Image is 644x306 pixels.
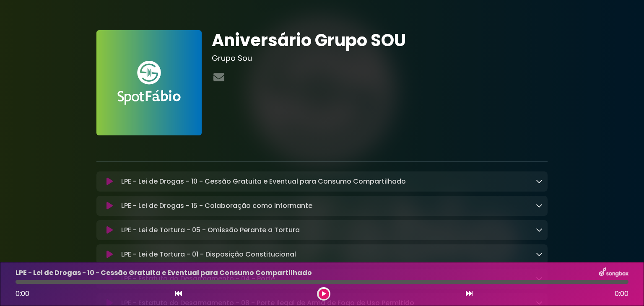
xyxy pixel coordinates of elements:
[121,225,300,235] p: LPE - Lei de Tortura - 05 - Omissão Perante a Tortura
[121,201,312,211] p: LPE - Lei de Drogas - 15 - Colaboração como Informante
[212,54,548,63] h3: Grupo Sou
[96,30,202,135] img: FAnVhLgaRSStWruMDZa6
[212,30,548,50] h1: Aniversário Grupo SOU
[615,289,628,299] span: 0:00
[121,176,406,187] p: LPE - Lei de Drogas - 10 - Cessão Gratuita e Eventual para Consumo Compartilhado
[599,267,628,278] img: songbox-logo-white.png
[16,268,312,278] p: LPE - Lei de Drogas - 10 - Cessão Gratuita e Eventual para Consumo Compartilhado
[16,289,29,298] span: 0:00
[121,249,296,259] p: LPE - Lei de Tortura - 01 - Disposição Constitucional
